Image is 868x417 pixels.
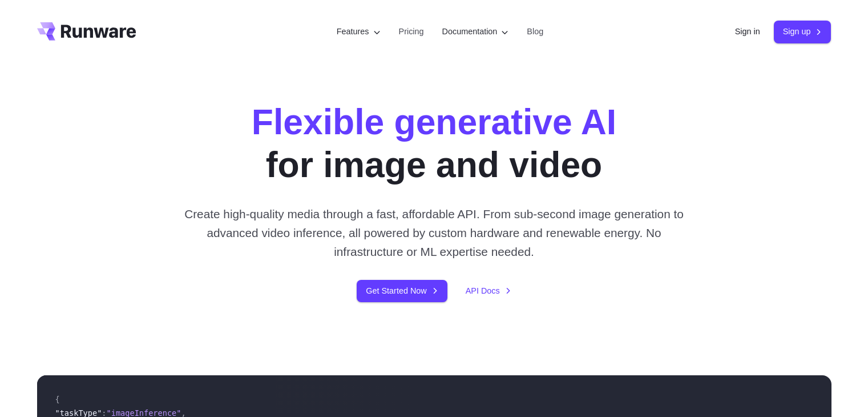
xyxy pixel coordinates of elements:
label: Documentation [442,25,509,38]
label: Features [337,25,381,38]
a: Blog [527,25,543,38]
h1: for image and video [252,101,616,186]
strong: Flexible generative AI [252,102,616,142]
a: Sign in [735,25,760,38]
a: API Docs [466,284,511,298]
a: Sign up [774,21,831,43]
p: Create high-quality media through a fast, affordable API. From sub-second image generation to adv... [180,205,688,262]
a: Go to / [37,22,136,41]
a: Get Started Now [357,280,447,302]
span: { [55,395,60,404]
a: Pricing [399,25,424,38]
